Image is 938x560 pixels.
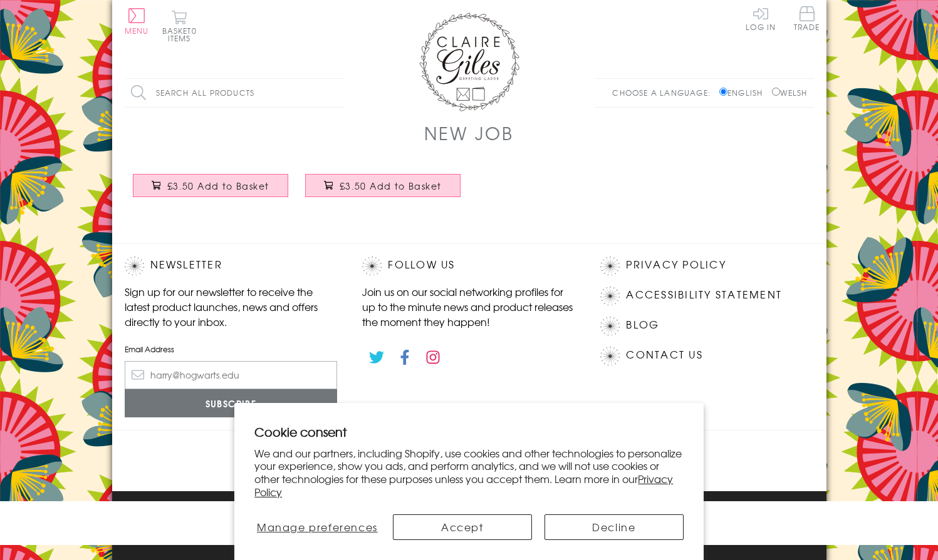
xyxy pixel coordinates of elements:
[167,180,269,192] span: £3.50 Add to Basket
[257,519,378,534] span: Manage preferences
[545,514,684,540] button: Decline
[719,87,769,98] label: English
[125,25,149,36] span: Menu
[254,471,673,499] a: Privacy Policy
[612,87,717,98] p: Choose a language:
[772,87,808,98] label: Welsh
[254,514,380,540] button: Manage preferences
[393,514,532,540] button: Accept
[162,10,197,42] button: Basket0 items
[168,25,197,44] span: 0 items
[626,317,659,333] a: Blog
[794,6,820,31] span: Trade
[794,6,820,33] a: Trade
[626,347,702,364] a: Contact Us
[125,361,338,389] input: harry@hogwarts.edu
[746,6,776,31] a: Log In
[362,284,575,329] p: Join us on our social networking profiles for up to the minute news and product releases the mome...
[424,120,513,146] h1: New Job
[719,88,727,96] input: English
[772,88,780,96] input: Welsh
[254,423,684,440] h2: Cookie consent
[626,287,782,303] a: Accessibility Statement
[125,344,338,355] label: Email Address
[133,174,288,197] button: £3.50 Add to Basket
[125,389,338,417] input: Subscribe
[362,257,575,275] h2: Follow Us
[305,174,461,197] button: £3.50 Add to Basket
[125,165,297,218] a: New Job Card, Blue Stars, Good Luck, padded star embellished £3.50 Add to Basket
[297,165,469,218] a: New Job Card, Good Luck, Embellished with a padded star £3.50 Add to Basket
[125,8,149,34] button: Menu
[125,284,338,329] p: Sign up for our newsletter to receive the latest product launches, news and offers directly to yo...
[254,447,684,499] p: We and our partners, including Shopify, use cookies and other technologies to personalize your ex...
[626,257,726,273] a: Privacy Policy
[331,79,344,107] input: Search
[340,180,442,192] span: £3.50 Add to Basket
[419,13,519,111] img: Claire Giles Greetings Cards
[125,79,344,107] input: Search all products
[125,257,338,275] h2: Newsletter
